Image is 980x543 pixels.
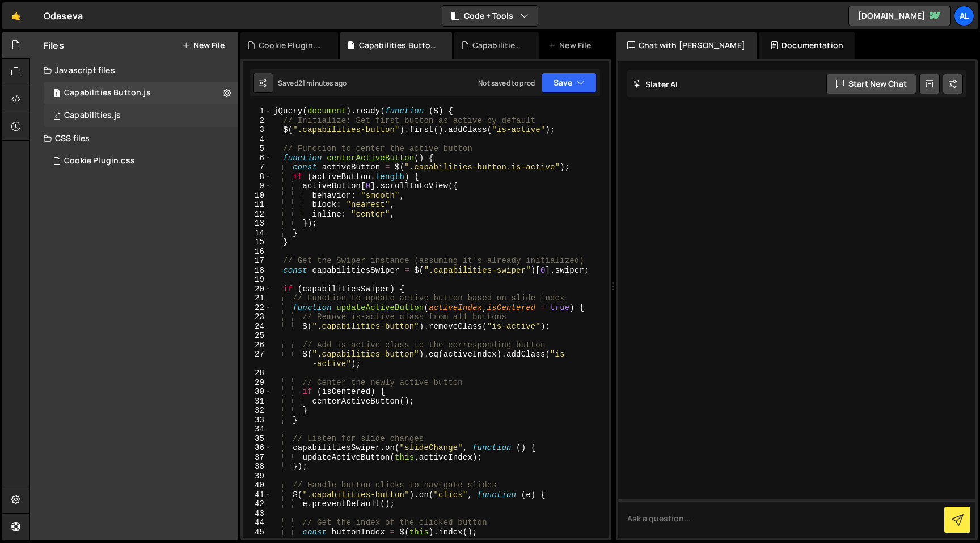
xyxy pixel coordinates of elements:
div: 22 [243,303,272,313]
a: 🤙 [2,2,30,29]
button: New File [182,41,225,50]
button: Save [542,73,597,93]
div: 11 [243,200,272,210]
div: 34 [243,425,272,434]
div: 1 [243,107,272,116]
div: 36 [243,443,272,453]
div: 5 [243,144,272,154]
div: 12 [243,210,272,219]
button: Start new chat [826,74,916,94]
div: 14 [243,228,272,238]
div: Capabilities Button.js [64,88,151,98]
div: Saved [278,78,347,88]
div: 10 [243,191,272,201]
div: 33 [243,415,272,425]
div: 44 [243,518,272,528]
div: 9 [243,181,272,191]
div: 43 [243,509,272,519]
h2: Slater AI [633,79,678,90]
div: New File [548,40,595,51]
div: 2 [243,116,272,126]
div: 4 [243,135,272,145]
div: 23 [243,312,272,322]
div: 8 [243,172,272,182]
div: 18 [243,266,272,275]
div: Not saved to prod [478,78,535,88]
div: Cookie Plugin.css [259,40,324,51]
div: Javascript files [30,59,238,82]
div: Capabilities Button.js [359,40,438,51]
div: 6 [243,154,272,163]
div: Capabilities Button.js [44,82,238,104]
div: 13 [243,219,272,228]
div: 16957/46492.css [44,150,238,172]
div: 21 [243,294,272,303]
div: 7 [243,163,272,172]
div: 16 [243,247,272,257]
div: Cookie Plugin.css [64,156,135,166]
div: 31 [243,397,272,406]
div: 30 [243,387,272,397]
div: 17 [243,256,272,266]
div: 32 [243,406,272,415]
div: Chat with [PERSON_NAME] [616,32,757,59]
div: 19 [243,275,272,285]
div: CSS files [30,127,238,150]
a: [DOMAIN_NAME] [848,6,951,26]
span: 1 [53,90,60,99]
div: 37 [243,453,272,463]
div: Odaseva [44,9,83,23]
div: 3 [243,125,272,135]
div: 27 [243,350,272,368]
div: 25 [243,331,272,341]
span: 0 [53,112,60,121]
div: 15 [243,237,272,247]
div: 41 [243,490,272,500]
div: 20 [243,285,272,294]
button: Code + Tools [442,6,538,26]
a: Al [954,6,974,26]
div: 40 [243,481,272,490]
h2: Files [44,39,64,52]
div: 21 minutes ago [298,78,347,88]
div: 35 [243,434,272,444]
div: 42 [243,499,272,509]
div: 39 [243,472,272,481]
div: 28 [243,368,272,378]
div: 29 [243,378,272,388]
div: 38 [243,462,272,472]
div: Capabilities.js [44,104,242,127]
div: 45 [243,528,272,537]
div: 26 [243,341,272,350]
div: Capabilities.js [64,111,121,121]
div: Capabilities.js [472,40,525,51]
div: Documentation [759,32,855,59]
div: 24 [243,322,272,332]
